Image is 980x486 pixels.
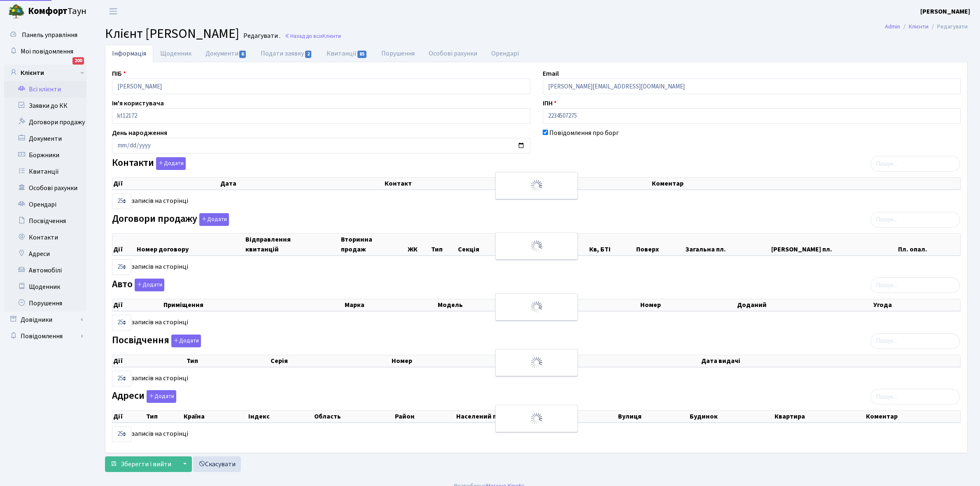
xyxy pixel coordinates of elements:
label: Повідомлення про борг [549,128,619,138]
span: Клієнт [PERSON_NAME] [105,24,239,43]
img: Обробка... [530,412,543,425]
a: Додати [197,212,229,226]
th: Квартира [774,411,865,422]
input: Пошук... [870,212,960,228]
th: Марка [344,299,437,311]
a: Мої повідомлення200 [4,43,86,60]
th: Країна [183,411,247,422]
span: Таун [28,5,86,19]
a: Автомобілі [4,262,86,279]
a: Орендарі [484,45,526,62]
a: Документи [4,130,86,147]
label: записів на сторінці [112,426,188,442]
th: Контакт [384,178,651,189]
a: Всі клієнти [4,81,86,98]
th: Приміщення [163,299,344,311]
th: Колір [553,299,639,311]
a: Боржники [4,147,86,163]
th: Пл. опал. [897,234,960,255]
a: Договори продажу [4,114,86,130]
a: Клієнти [4,65,86,81]
th: ЖК [407,234,430,255]
input: Пошук... [870,277,960,293]
nav: breadcrumb [873,18,980,35]
a: Додати [169,333,201,347]
label: Договори продажу [112,213,229,226]
th: Дата видачі [700,355,960,367]
th: Дата [219,178,384,189]
button: Адреси [147,390,176,403]
label: записів на сторінці [112,193,188,209]
a: Додати [154,156,186,170]
a: Орендарі [4,196,86,213]
select: записів на сторінці [112,193,131,209]
label: ІПН [543,98,557,108]
th: Дії [112,411,145,422]
th: Поверх [635,234,685,255]
select: записів на сторінці [112,315,131,330]
label: День народження [112,128,167,138]
th: Кв, БТІ [588,234,635,255]
span: 2 [305,51,312,58]
img: Обробка... [530,300,543,314]
th: Будинок [689,411,773,422]
label: Ім'я користувача [112,98,164,108]
div: 200 [72,57,84,65]
img: Обробка... [530,356,543,369]
li: Редагувати [929,22,968,31]
button: Договори продажу [199,213,229,226]
label: записів на сторінці [112,259,188,275]
th: Загальна пл. [685,234,770,255]
label: Контакти [112,157,186,170]
th: Угода [873,299,960,311]
label: Посвідчення [112,335,201,347]
label: Адреси [112,390,176,403]
small: Редагувати . [242,32,280,40]
a: Admin [885,22,900,31]
th: Коментар [651,178,960,189]
label: записів на сторінці [112,315,188,330]
a: Адреси [4,246,86,262]
th: Дії [112,355,186,367]
label: Email [543,69,559,79]
a: Панель управління [4,27,86,43]
a: Щоденник [153,45,198,62]
th: Номер [639,299,736,311]
button: Переключити навігацію [103,5,124,18]
a: Квитанції [320,45,374,62]
a: Документи [198,45,254,62]
th: Видано [532,355,700,367]
a: [PERSON_NAME] [920,7,970,16]
select: записів на сторінці [112,371,131,386]
a: Порушення [374,45,422,62]
th: Номер [391,355,532,367]
th: Серія [270,355,390,367]
a: Клієнти [909,22,929,31]
a: Особові рахунки [4,180,86,196]
a: Посвідчення [4,213,86,229]
th: Район [394,411,455,422]
a: Скасувати [193,456,241,472]
button: Авто [135,279,164,291]
select: записів на сторінці [112,259,131,275]
label: записів на сторінці [112,371,188,386]
input: Пошук... [870,333,960,349]
th: [PERSON_NAME] пл. [770,234,898,255]
a: Заявки до КК [4,98,86,114]
th: Дії [112,234,136,255]
th: Тип [186,355,270,367]
select: записів на сторінці [112,426,131,442]
th: Доданий [736,299,873,311]
th: Індекс [247,411,313,422]
th: Тип [430,234,457,255]
th: Тип [145,411,183,422]
th: Населений пункт [455,411,618,422]
a: Особові рахунки [422,45,484,62]
a: Додати [133,277,164,292]
b: Комфорт [28,5,68,18]
a: Контакти [4,229,86,246]
th: Номер договору [136,234,245,255]
img: Обробка... [530,179,543,192]
th: Коментар [865,411,960,422]
a: Квитанції [4,163,86,180]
